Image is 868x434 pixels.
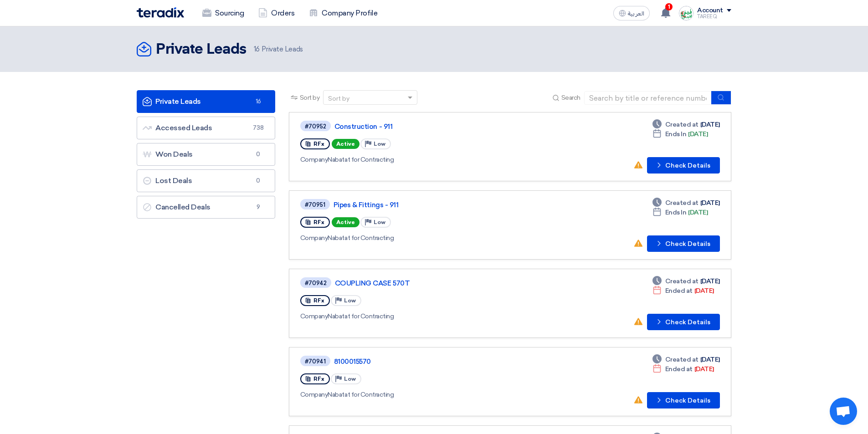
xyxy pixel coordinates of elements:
a: COUPLING CASE 570T [335,279,563,287]
a: Accessed Leads738 [137,117,275,139]
div: Account [697,7,723,15]
a: Cancelled Deals9 [137,196,275,219]
span: Created at [665,355,699,364]
span: Created at [665,198,699,208]
div: [DATE] [652,364,714,374]
span: Ends In [665,129,687,139]
div: #70952 [305,123,326,129]
button: Check Details [647,235,720,252]
span: Low [374,219,385,225]
div: [DATE] [652,129,708,139]
div: Sort by [328,94,349,103]
div: [DATE] [652,355,720,364]
span: Low [344,376,356,382]
button: Check Details [647,157,720,174]
span: 738 [253,123,264,133]
a: Sourcing [195,3,251,23]
span: Private Leads [254,44,303,55]
span: 0 [253,176,264,185]
div: [DATE] [652,276,720,286]
input: Search by title or reference number [584,91,712,105]
div: [DATE] [652,208,708,217]
button: Check Details [647,392,720,408]
span: Active [332,217,360,227]
img: Teradix logo [137,7,184,18]
span: Company [300,234,328,242]
span: Search [561,93,580,102]
a: Orders [251,3,302,23]
div: [DATE] [652,286,714,296]
span: 16 [254,45,260,53]
span: Sort by [300,93,320,102]
span: العربية [628,10,644,17]
a: 8100015570 [334,357,562,366]
button: Check Details [647,314,720,330]
span: Company [300,312,328,320]
div: #70941 [305,358,326,364]
span: RFx [313,297,324,304]
div: Nabatat for Contracting [300,390,564,399]
span: RFx [313,376,324,382]
div: #70951 [305,202,325,208]
span: Company [300,156,328,163]
a: Won Deals0 [137,143,275,166]
span: 9 [253,203,264,212]
div: #70942 [305,280,327,286]
span: Ended at [665,286,693,296]
span: Created at [665,120,699,129]
div: Nabatat for Contracting [300,311,565,321]
div: [DATE] [652,198,720,208]
a: Private Leads16 [137,90,275,113]
div: TAREEQ [697,14,731,19]
img: Screenshot___1727703618088.png [679,6,693,20]
span: Created at [665,276,699,286]
span: Ends In [665,208,687,217]
span: Company [300,391,328,398]
a: Construction - 911 [334,123,562,131]
a: Pipes & Fittings - 911 [334,201,561,209]
span: RFx [313,219,324,225]
div: Nabatat for Contracting [300,155,564,164]
div: [DATE] [652,120,720,129]
span: RFx [313,141,324,147]
h2: Private Leads [156,41,247,59]
span: Low [344,297,356,304]
button: العربية [613,6,650,20]
span: 16 [253,97,264,106]
span: Ended at [665,364,693,374]
span: Low [374,141,385,147]
span: 1 [665,3,673,10]
a: Company Profile [302,3,385,23]
div: Nabatat for Contracting [300,233,563,243]
span: 0 [253,150,264,159]
a: Open chat [830,398,857,425]
span: Active [332,139,360,149]
a: Lost Deals0 [137,169,275,192]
